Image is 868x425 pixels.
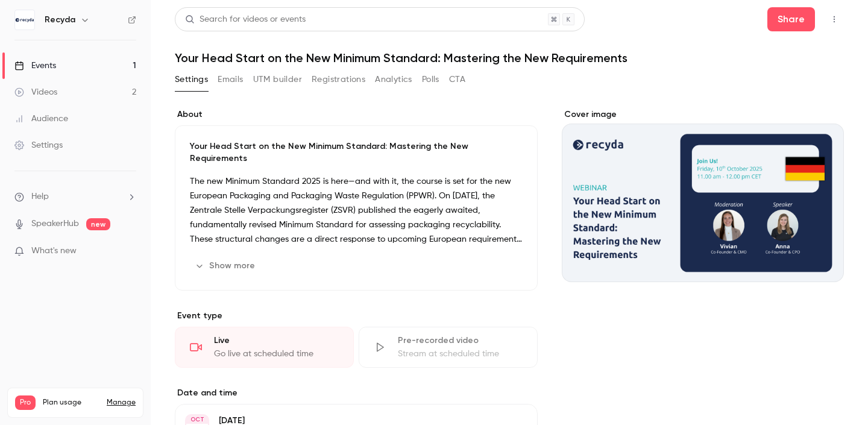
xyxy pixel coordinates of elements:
[175,327,354,368] div: LiveGo live at scheduled time
[175,310,538,322] p: Event type
[15,395,36,410] span: Pro
[398,348,523,360] div: Stream at scheduled time
[31,190,49,203] span: Help
[14,60,56,72] div: Events
[14,113,68,125] div: Audience
[186,415,208,424] div: OCT
[398,335,523,347] div: Pre-recorded video
[218,70,243,89] button: Emails
[359,327,538,368] div: Pre-recorded videoStream at scheduled time
[190,140,523,165] p: Your Head Start on the New Minimum Standard: Mastering the New Requirements
[214,335,339,347] div: Live
[43,398,99,408] span: Plan usage
[767,7,815,31] button: Share
[185,13,306,26] div: Search for videos or events
[375,70,412,89] button: Analytics
[15,10,34,30] img: Recyda
[253,70,302,89] button: UTM builder
[175,70,208,89] button: Settings
[86,218,110,230] span: new
[175,109,538,121] label: About
[45,14,75,26] h6: Recyda
[312,70,365,89] button: Registrations
[14,190,136,203] li: help-dropdown-opener
[562,109,844,121] label: Cover image
[14,139,63,151] div: Settings
[190,174,523,247] p: The new Minimum Standard 2025 is here—and with it, the course is set for the new European Packagi...
[422,70,439,89] button: Polls
[449,70,465,89] button: CTA
[175,387,538,399] label: Date and time
[175,51,844,65] h1: Your Head Start on the New Minimum Standard: Mastering the New Requirements
[562,109,844,282] section: Cover image
[14,86,57,98] div: Videos
[214,348,339,360] div: Go live at scheduled time
[31,245,77,257] span: What's new
[107,398,136,408] a: Manage
[31,218,79,230] a: SpeakerHub
[190,256,262,275] button: Show more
